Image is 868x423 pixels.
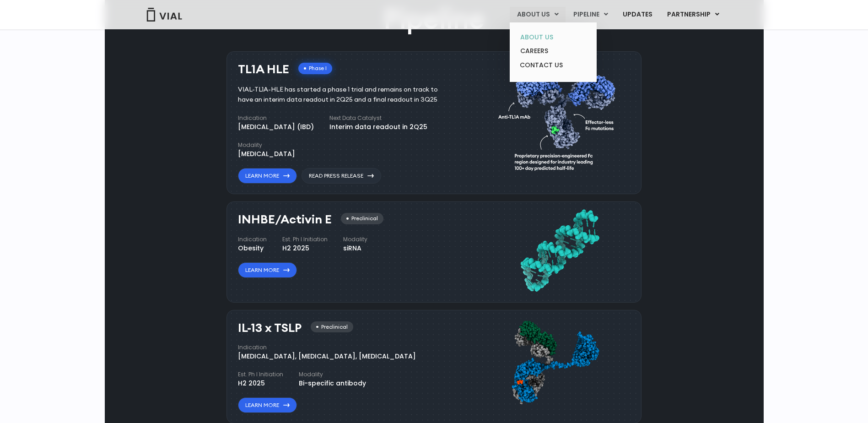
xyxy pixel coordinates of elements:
h4: Indication [238,343,416,352]
div: Phase I [298,63,332,74]
h4: Indication [238,114,314,122]
div: siRNA [343,244,367,253]
a: Learn More [238,397,297,413]
h3: IL-13 x TSLP [238,321,302,335]
div: Bi-specific antibody [299,379,366,388]
a: ABOUT USMenu Toggle [510,7,566,22]
div: Obesity [238,244,267,253]
div: Preclinical [341,213,383,224]
h4: Est. Ph I Initiation [238,370,283,379]
div: H2 2025 [282,244,328,253]
h3: TL1A HLE [238,63,289,76]
div: [MEDICAL_DATA] (IBD) [238,122,314,132]
h4: Next Data Catalyst [329,114,427,122]
a: Learn More [238,262,297,278]
a: ABOUT US [513,30,593,44]
h4: Est. Ph I Initiation [282,235,328,244]
h4: Modality [343,235,367,244]
img: TL1A antibody diagram. [498,58,621,184]
a: CONTACT US [513,58,593,73]
h3: INHBE/Activin E [238,213,332,226]
h4: Modality [238,141,295,149]
a: Read Press Release [302,168,381,184]
h4: Indication [238,235,267,244]
a: PIPELINEMenu Toggle [566,7,615,22]
h4: Modality [299,370,366,379]
a: CAREERS [513,44,593,58]
div: VIAL-TL1A-HLE has started a phase 1 trial and remains on track to have an interim data readout in... [238,85,452,105]
img: Vial Logo [146,8,183,22]
a: Learn More [238,168,297,184]
div: [MEDICAL_DATA] [238,149,295,159]
div: Preclinical [311,321,353,333]
a: PARTNERSHIPMenu Toggle [660,7,727,22]
a: UPDATES [615,7,659,22]
div: [MEDICAL_DATA], [MEDICAL_DATA], [MEDICAL_DATA] [238,352,416,361]
div: Interim data readout in 2Q25 [329,122,427,132]
div: H2 2025 [238,379,283,388]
